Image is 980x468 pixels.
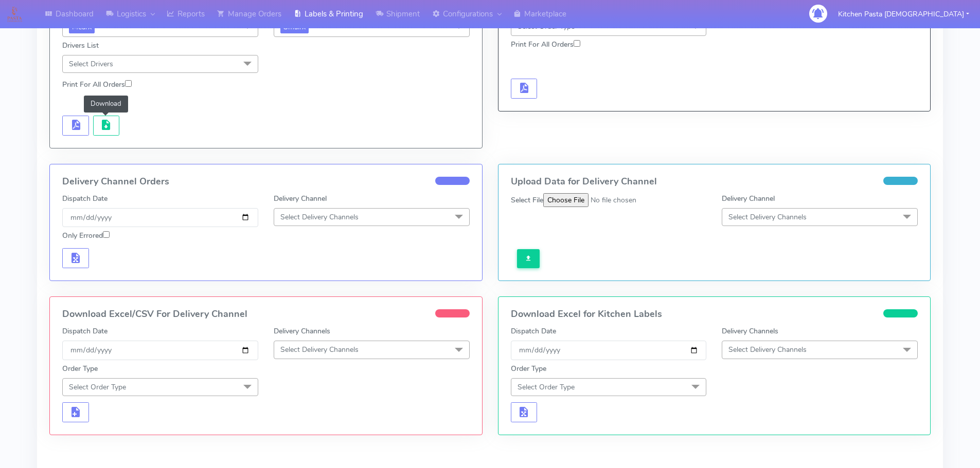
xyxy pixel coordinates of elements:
input: Print For All Orders [574,40,580,47]
label: Dispatch Date [62,193,108,204]
h4: Delivery Channel Orders [62,177,470,187]
label: Delivery Channels [274,326,330,336]
label: Only Errored [62,230,110,241]
input: Only Errored [103,231,110,238]
label: Order Type [62,363,98,374]
label: Delivery Channel [274,193,327,204]
span: Select Order Type [69,382,126,392]
label: Delivery Channel [722,193,775,204]
span: Select Delivery Channels [728,212,807,222]
label: Dispatch Date [62,326,108,336]
label: Print For All Orders [62,79,132,90]
h4: Download Excel/CSV For Delivery Channel [62,309,470,320]
label: Drivers List [62,40,99,51]
label: Select File [511,195,543,205]
h4: Upload Data for Delivery Channel [511,177,918,187]
label: Delivery Channels [722,326,778,336]
span: Select Delivery Channels [728,345,807,354]
input: Print For All Orders [125,80,132,87]
h4: Download Excel for Kitchen Labels [511,309,918,320]
label: Order Type [511,363,546,374]
label: Print For All Orders [511,39,580,50]
span: Select Delivery Channels [280,345,359,354]
span: Select Delivery Channels [280,212,359,222]
label: Dispatch Date [511,326,556,336]
span: Select Drivers [69,59,113,69]
button: Kitchen Pasta [DEMOGRAPHIC_DATA] [830,4,977,25]
span: Select Order Type [518,382,575,392]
